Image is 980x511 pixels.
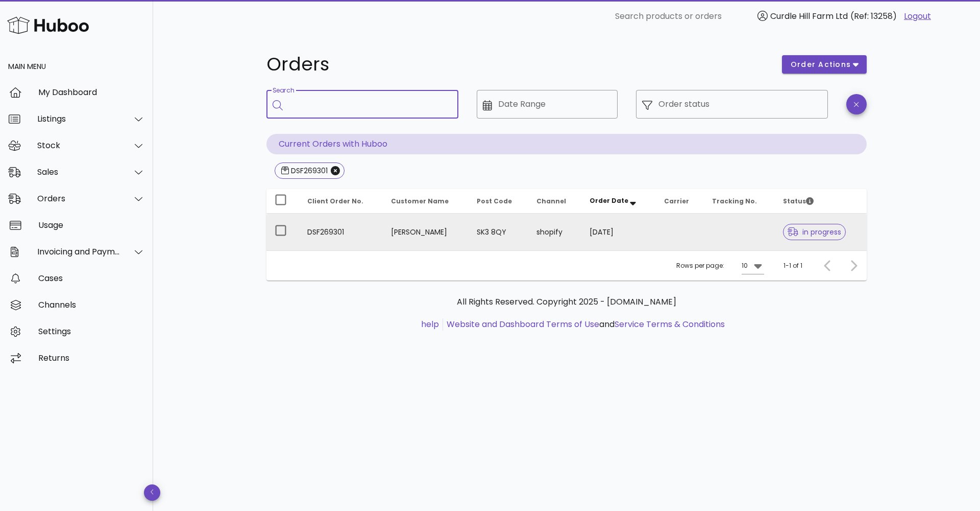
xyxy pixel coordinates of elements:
[536,197,566,205] span: Channel
[783,261,802,270] div: 1-1 of 1
[37,141,120,150] div: Stock
[7,14,89,36] img: Huboo Logo
[676,251,764,281] div: Rows per page:
[775,189,867,214] th: Status
[742,258,764,274] div: 10Rows per page:
[783,197,814,205] span: Status
[38,273,145,283] div: Cases
[37,167,120,177] div: Sales
[704,189,775,214] th: Tracking No.
[38,327,145,336] div: Settings
[266,134,867,154] p: Current Orders with Huboo
[581,189,656,214] th: Order Date: Sorted descending. Activate to remove sorting.
[615,318,725,330] a: Service Terms & Conditions
[299,189,383,214] th: Client Order No.
[37,247,120,257] div: Invoicing and Payments
[528,189,581,214] th: Channel
[391,197,449,205] span: Customer Name
[581,214,656,250] td: [DATE]
[770,10,848,22] span: Curdle Hill Farm Ltd
[37,114,120,124] div: Listings
[477,197,512,205] span: Post Code
[469,189,528,214] th: Post Code
[712,197,757,205] span: Tracking No.
[742,261,748,270] div: 10
[421,318,439,330] a: help
[790,59,851,70] span: order actions
[37,194,120,203] div: Orders
[307,197,363,205] span: Client Order No.
[273,87,294,95] label: Search
[656,189,704,214] th: Carrier
[469,214,528,250] td: SK3 8QY
[38,220,145,230] div: Usage
[447,318,599,330] a: Website and Dashboard Terms of Use
[331,166,340,175] button: Close
[383,189,469,214] th: Customer Name
[788,228,842,236] span: in progress
[904,10,931,22] a: Logout
[383,214,469,250] td: [PERSON_NAME]
[443,318,725,331] li: and
[782,55,867,74] button: order actions
[664,197,689,205] span: Carrier
[299,214,383,250] td: DSF269301
[38,353,145,363] div: Returns
[275,296,859,308] p: All Rights Reserved. Copyright 2025 - [DOMAIN_NAME]
[266,55,770,74] h1: Orders
[38,87,145,97] div: My Dashboard
[528,214,581,250] td: shopify
[590,196,628,205] span: Order Date
[38,300,145,310] div: Channels
[289,166,328,176] div: DSF269301
[850,10,897,22] span: (Ref: 13258)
